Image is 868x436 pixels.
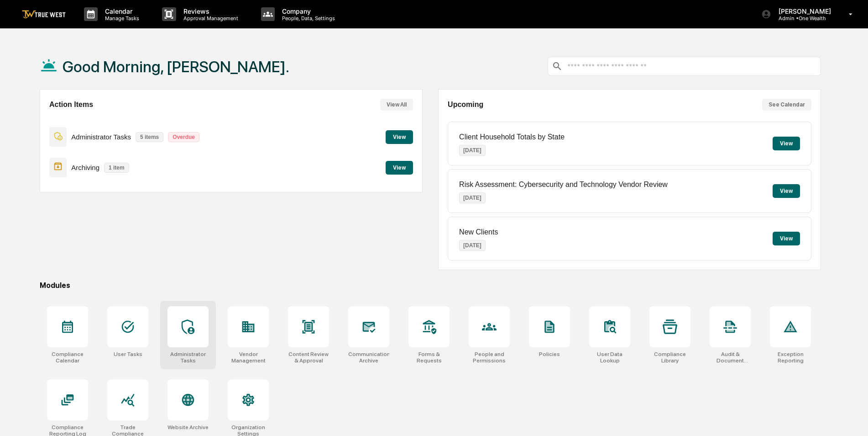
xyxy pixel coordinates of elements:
[459,145,486,156] p: [DATE]
[63,58,289,76] h1: Good Morning, [PERSON_NAME].
[49,101,93,109] h2: Action Items
[380,99,413,111] button: View All
[275,15,340,21] p: People, Data, Settings
[459,192,486,203] p: [DATE]
[770,351,811,364] div: Exception Reporting
[539,351,560,357] div: Policies
[773,232,800,245] button: View
[469,351,510,364] div: People and Permissions
[167,351,209,364] div: Administrator Tasks
[275,7,340,15] p: Company
[773,137,800,150] button: View
[71,164,99,171] p: Archiving
[771,15,836,21] p: Admin • One Wealth
[589,351,630,364] div: User Data Lookup
[167,424,209,431] div: Website Archive
[228,351,269,364] div: Vendor Management
[386,161,413,175] button: View
[168,132,199,142] p: Overdue
[459,133,565,141] p: Client Household Totals by State
[114,351,142,357] div: User Tasks
[176,15,243,21] p: Approval Management
[71,133,131,141] p: Administrator Tasks
[91,32,110,39] span: Pylon
[459,181,668,189] p: Risk Assessment: Cybersecurity and Technology Vendor Review
[386,132,413,141] a: View
[136,132,163,142] p: 5 items
[288,351,329,364] div: Content Review & Approval
[176,7,243,15] p: Reviews
[459,240,486,251] p: [DATE]
[386,130,413,144] button: View
[104,163,129,173] p: 1 item
[386,163,413,171] a: View
[348,351,389,364] div: Communications Archive
[98,7,144,15] p: Calendar
[771,7,836,15] p: [PERSON_NAME]
[459,228,498,236] p: New Clients
[710,351,751,364] div: Audit & Document Logs
[98,15,144,21] p: Manage Tasks
[649,351,690,364] div: Compliance Library
[40,281,821,290] div: Modules
[64,32,110,39] a: Powered byPylon
[762,99,811,111] button: See Calendar
[47,351,88,364] div: Compliance Calendar
[408,351,450,364] div: Forms & Requests
[773,184,800,198] button: View
[22,10,66,19] img: logo
[448,101,483,109] h2: Upcoming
